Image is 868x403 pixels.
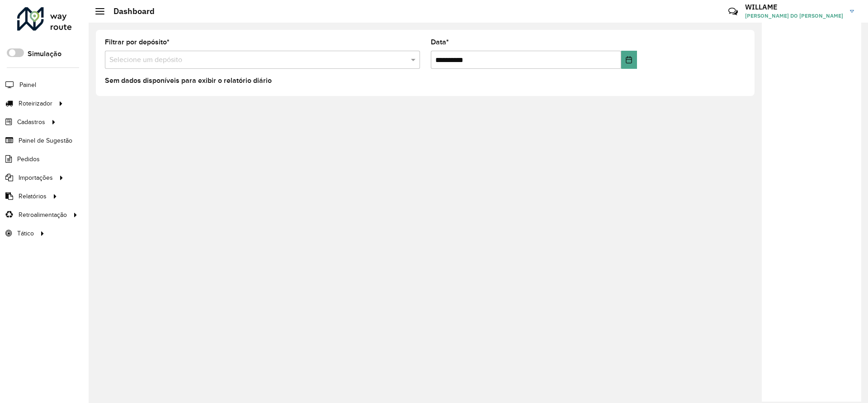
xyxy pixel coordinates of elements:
[105,37,170,48] label: Filtrar por depósito
[19,210,67,220] span: Retroalimentação
[431,37,449,48] label: Data
[19,173,53,182] span: Importações
[104,6,155,16] h2: Dashboard
[17,229,34,238] span: Tático
[19,192,47,201] span: Relatórios
[745,12,843,20] span: [PERSON_NAME] DO [PERSON_NAME]
[105,75,272,86] label: Sem dados disponíveis para exibir o relatório diário
[28,48,61,59] label: Simulação
[19,99,52,108] span: Roteirizador
[19,136,72,145] span: Painel de Sugestão
[621,51,637,69] button: Choose Date
[17,117,45,127] span: Cadastros
[17,154,40,164] span: Pedidos
[723,2,743,21] a: Contato Rápido
[19,80,36,90] span: Painel
[745,3,843,11] h3: WILLAME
